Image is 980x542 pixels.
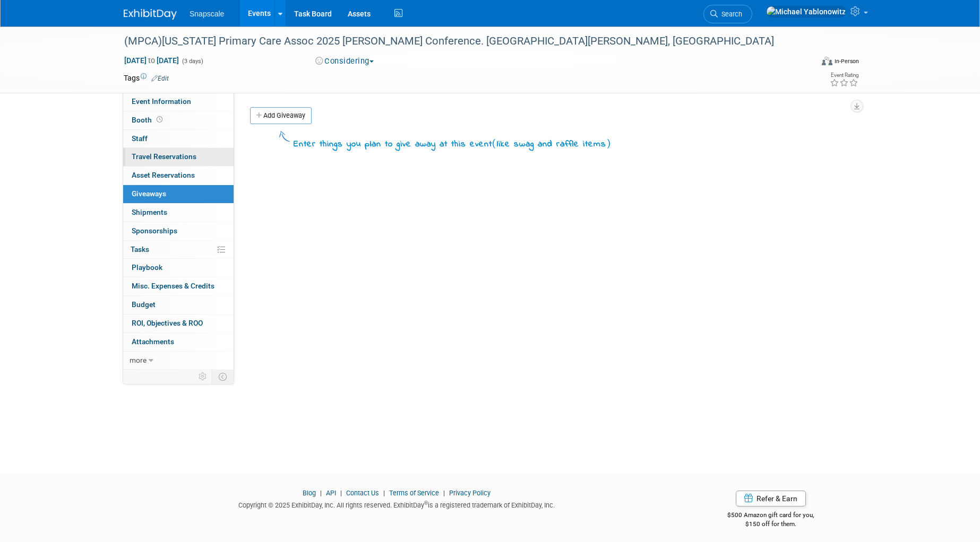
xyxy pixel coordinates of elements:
span: Booth [132,116,165,124]
a: Booth [123,111,234,129]
span: Shipments [132,208,167,216]
span: ( [492,138,497,148]
a: Blog [303,489,316,497]
span: Giveaways [132,189,166,198]
a: Misc. Expenses & Credits [123,277,234,295]
a: Attachments [123,333,234,351]
span: Event Information [132,97,191,106]
a: Contact Us [346,489,379,497]
a: Edit [151,75,169,82]
a: Event Information [123,93,234,111]
sup: ® [424,500,428,506]
div: $150 off for them. [685,520,857,529]
a: Tasks [123,241,234,259]
span: Search [718,10,742,18]
div: Copyright © 2025 ExhibitDay, Inc. All rights reserved. ExhibitDay is a registered trademark of Ex... [124,498,669,510]
a: Search [703,5,752,23]
a: more [123,352,234,370]
div: (MPCA)[US_STATE] Primary Care Assoc 2025 [PERSON_NAME] Conference. [GEOGRAPHIC_DATA][PERSON_NAME]... [121,32,796,51]
span: ) [606,138,611,148]
a: Playbook [123,259,234,277]
img: Michael Yablonowitz [766,6,846,18]
a: Budget [123,296,234,314]
span: | [317,489,324,497]
a: Asset Reservations [123,167,234,185]
span: Budget [132,300,156,309]
span: Sponsorships [132,226,177,235]
div: Event Format [750,55,859,71]
span: (3 days) [181,58,203,65]
span: more [130,356,147,364]
span: | [381,489,388,497]
td: Personalize Event Tab Strip [194,370,212,383]
span: Playbook [132,263,162,272]
button: Considering [312,56,378,67]
span: Tasks [131,245,149,253]
span: | [338,489,345,497]
span: | [441,489,448,497]
a: Terms of Service [389,489,439,497]
span: Misc. Expenses & Credits [132,282,214,290]
a: Travel Reservations [123,148,234,166]
span: Snapscale [190,10,224,18]
div: Event Rating [830,73,858,78]
img: Format-Inperson.png [822,57,832,65]
a: ROI, Objectives & ROO [123,314,234,333]
td: Toggle Event Tabs [212,370,234,383]
div: $500 Amazon gift card for you, [685,504,857,528]
img: ExhibitDay [124,9,177,20]
a: API [326,489,336,497]
span: Booth not reserved yet [154,116,165,124]
span: Asset Reservations [132,171,195,179]
a: Sponsorships [123,222,234,240]
a: Giveaways [123,185,234,203]
span: Attachments [132,337,174,346]
a: Privacy Policy [449,489,491,497]
a: Add Giveaway [250,107,312,124]
a: Shipments [123,204,234,222]
div: In-Person [834,57,859,65]
span: to [147,56,157,65]
span: Staff [132,134,148,143]
a: Refer & Earn [736,491,806,506]
a: Staff [123,130,234,148]
span: Travel Reservations [132,152,196,161]
td: Tags [124,73,169,83]
span: ROI, Objectives & ROO [132,319,203,327]
div: Enter things you plan to give away at this event like swag and raffle items [294,137,611,151]
span: [DATE] [DATE] [124,56,179,65]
